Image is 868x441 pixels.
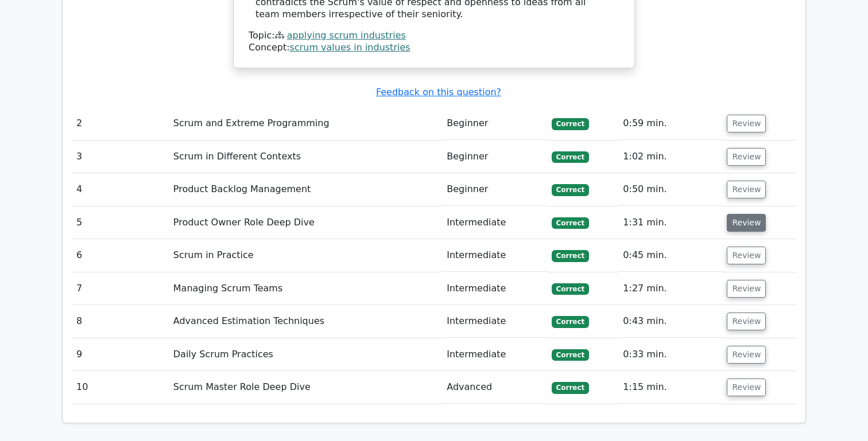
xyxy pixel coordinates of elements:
button: Review [727,181,766,198]
td: Intermediate [442,338,547,371]
td: Scrum Master Role Deep Dive [169,371,442,404]
td: Beginner [442,141,547,173]
td: Daily Scrum Practices [169,338,442,371]
button: Review [727,214,766,232]
td: Product Owner Role Deep Dive [169,206,442,239]
button: Review [727,313,766,330]
span: Correct [552,118,589,130]
button: Review [727,378,766,396]
span: Correct [552,382,589,393]
td: 1:15 min. [618,371,722,404]
td: 6 [72,239,169,272]
td: Managing Scrum Teams [169,272,442,305]
button: Review [727,115,766,132]
td: Advanced Estimation Techniques [169,305,442,338]
span: Correct [552,316,589,327]
td: Beginner [442,173,547,206]
div: Topic: [249,30,619,42]
td: 0:45 min. [618,239,722,272]
td: 1:02 min. [618,141,722,173]
td: 9 [72,338,169,371]
span: Correct [552,217,589,229]
span: Correct [552,184,589,196]
button: Review [727,247,766,264]
td: Scrum and Extreme Programming [169,107,442,140]
td: 0:33 min. [618,338,722,371]
td: 7 [72,272,169,305]
button: Review [727,148,766,166]
td: 8 [72,305,169,338]
td: 0:59 min. [618,107,722,140]
td: Scrum in Different Contexts [169,141,442,173]
a: applying scrum industries [287,30,406,41]
td: Scrum in Practice [169,239,442,272]
td: 1:27 min. [618,272,722,305]
td: Advanced [442,371,547,404]
td: Product Backlog Management [169,173,442,206]
span: Correct [552,349,589,361]
td: 0:50 min. [618,173,722,206]
td: Intermediate [442,206,547,239]
td: 3 [72,141,169,173]
td: Intermediate [442,272,547,305]
a: scrum values in industries [290,42,410,53]
td: Intermediate [442,305,547,338]
td: 2 [72,107,169,140]
td: 1:31 min. [618,206,722,239]
span: Correct [552,151,589,163]
span: Correct [552,283,589,295]
div: Concept: [249,42,619,54]
td: 5 [72,206,169,239]
td: Intermediate [442,239,547,272]
button: Review [727,280,766,298]
td: 10 [72,371,169,404]
td: 4 [72,173,169,206]
span: Correct [552,250,589,262]
td: 0:43 min. [618,305,722,338]
td: Beginner [442,107,547,140]
button: Review [727,346,766,364]
a: Feedback on this question? [376,87,501,97]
